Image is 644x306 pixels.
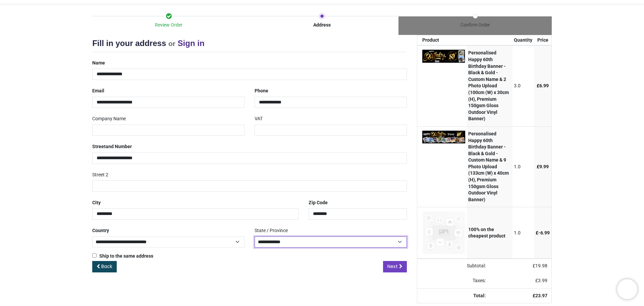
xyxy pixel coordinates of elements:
input: Ship to the same address [92,253,97,258]
span: Back [101,263,112,270]
label: VAT [255,113,263,125]
span: Next [387,263,398,270]
div: 3.0 [514,83,532,89]
span: £ [536,230,550,235]
th: Product [417,35,467,45]
label: Street 2 [92,169,108,181]
strong: 100% on the cheapest product [468,227,505,239]
strong: Personalised Happy 60th Birthday Banner - Black & Gold - Custom Name & 9 Photo Upload (133cm (W) ... [468,131,509,202]
img: kiBdjSAAAAAElFTkSuQmCC [422,50,465,62]
a: Back [92,261,117,272]
span: 6.99 [539,83,549,88]
span: £ [535,278,547,283]
label: Country [92,225,109,236]
span: and Number [106,144,132,149]
span: -﻿6.99 [538,230,550,235]
td: Subtotal: [417,259,490,273]
div: Address [246,22,399,29]
img: 8crQTqAAAABklEQVQDAFUrcyRGuPMbAAAAAElFTkSuQmCC [422,131,465,144]
label: Zip Code [309,197,328,209]
th: Price [534,35,551,45]
label: Street [92,141,132,152]
strong: £ [533,293,547,298]
iframe: Brevo live chat [617,279,637,299]
a: Next [383,261,407,272]
label: Email [92,85,104,97]
a: Sign in [178,39,205,48]
span: 23.97 [535,293,547,298]
span: £ [537,164,549,169]
span: £ [533,263,547,268]
span: 3.99 [538,278,547,283]
label: Phone [255,85,268,97]
span: £ [537,83,549,88]
span: 19.98 [535,263,547,268]
div: 1.0 [514,164,532,170]
strong: Personalised Happy 60th Birthday Banner - Black & Gold - Custom Name & 2 Photo Upload (100cm (W) ... [468,50,509,121]
img: 100% on the cheapest product [422,211,465,254]
div: Review Order [92,22,246,29]
td: Taxes: [417,273,490,288]
small: or [168,40,175,47]
label: Name [92,57,105,69]
label: City [92,197,101,209]
span: 9.99 [539,164,549,169]
div: 1.0 [514,230,532,236]
div: Confirm Order [398,22,552,29]
span: Fill in your address [92,39,166,48]
label: Ship to the same address [92,253,153,260]
th: Quantity [513,35,534,45]
label: Company Name [92,113,126,125]
strong: Total: [473,293,486,298]
label: State / Province [255,225,288,236]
